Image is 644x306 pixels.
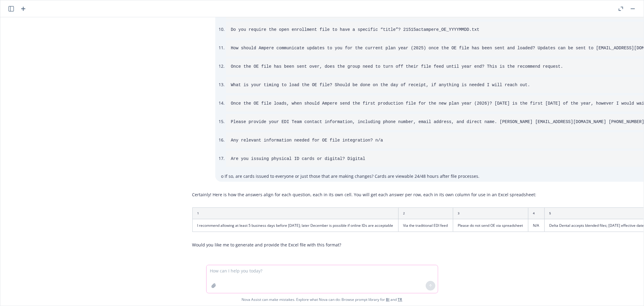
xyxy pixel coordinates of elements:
code: Once the OE file has been sent over, does the group need to turn off their file feed until year e... [231,64,563,69]
a: BI [386,297,390,302]
th: 1 [192,208,398,219]
td: I recommend allowing at least 5 business days before [DATE]; later December is possible if online... [192,219,398,232]
th: 2 [398,208,453,219]
th: 4 [528,208,544,219]
td: N/A [528,219,544,232]
td: Via the traditional EDI feed [398,219,453,232]
code: Any relevant information needed for OE file integration? n/a [231,138,383,143]
code: Do you require the open enrollment file to have a specific “title”? 21515actampere_OE_YYYYMMDD.txt [231,27,479,32]
code: Are you issuing physical ID cards or digital? Digital [231,156,365,161]
a: TR [398,297,402,302]
th: 3 [453,208,528,219]
code: What is your timing to load the OE file? Should be done on the day of receipt, if anything is nee... [231,83,530,87]
td: Please do not send OE via spreadsheet [453,219,528,232]
span: Nova Assist can make mistakes. Explore what Nova can do: Browse prompt library for and [3,293,641,306]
